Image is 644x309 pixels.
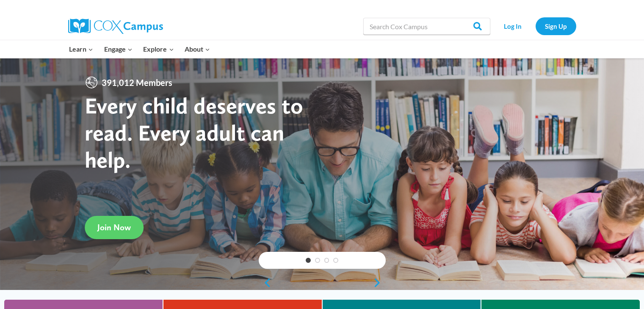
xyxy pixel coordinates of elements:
[185,44,210,55] span: About
[85,92,303,173] strong: Every child deserves to read. Every adult can help.
[69,44,93,55] span: Learn
[324,258,329,263] a: 3
[495,17,576,35] nav: Secondary Navigation
[333,258,338,263] a: 4
[104,44,133,55] span: Engage
[85,215,144,239] a: Join Now
[259,278,271,288] a: previous
[64,40,216,58] nav: Primary Navigation
[315,258,320,263] a: 2
[306,258,311,263] a: 1
[143,44,174,55] span: Explore
[97,222,131,232] span: Join Now
[495,17,531,35] a: Log In
[363,18,490,35] input: Search Cox Campus
[259,274,386,291] div: content slider buttons
[536,17,576,35] a: Sign Up
[68,19,163,34] img: Cox Campus
[373,278,386,288] a: next
[98,76,176,89] span: 391,012 Members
